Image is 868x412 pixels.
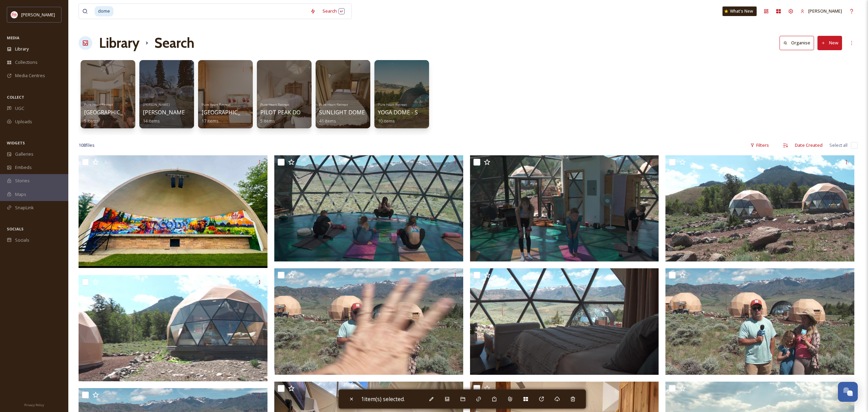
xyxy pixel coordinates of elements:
[274,155,463,261] img: CODY0056.MXF
[274,268,463,374] img: CODY0048.MXF
[319,102,348,107] span: Pure Heart Retreat
[7,226,24,231] span: SOCIALS
[665,155,854,261] img: CODY0053.MXF
[202,102,231,107] span: Pure Heart Retreat
[21,12,55,18] span: [PERSON_NAME]
[791,139,826,152] div: Date Created
[143,118,160,124] span: 14 items
[808,8,842,14] span: [PERSON_NAME]
[202,118,219,124] span: 17 items
[319,4,348,18] div: Search
[84,109,139,116] span: [GEOGRAPHIC_DATA]
[817,36,842,50] button: New
[361,395,405,403] span: 1 item(s) selected.
[797,4,845,18] a: [PERSON_NAME]
[79,155,267,268] img: Band Shell Mural 1.jpg
[747,139,772,152] div: Filters
[780,36,814,50] button: Organise
[470,155,659,261] img: CODY0055.MXF
[260,102,289,107] span: Pure Heart Retreat
[7,95,24,100] span: COLLECT
[84,102,113,107] span: Pure Heart Retreat
[319,109,365,116] span: SUNLIGHT DOME
[378,109,443,116] span: YOGA DOME - SOLARIUM
[24,403,44,407] span: Privacy Policy
[378,101,443,124] a: Pure Heart RetreatYOGA DOME - SOLARIUM10 items
[260,101,309,124] a: Pure Heart RetreatPILOT PEAK DOME5 items
[7,35,19,40] span: MEDIA
[15,191,26,198] span: Maps
[79,275,267,381] img: CODY0052.MXF
[95,6,113,16] span: dome
[15,164,32,171] span: Embeds
[470,268,659,374] img: CODY0050.MXF
[143,101,243,124] a: [PERSON_NAME][PERSON_NAME] Visitor Center Domes14 items
[99,33,139,53] a: Library
[143,102,170,107] span: [PERSON_NAME]
[15,237,29,243] span: Socials
[15,204,34,211] span: SnapLink
[260,118,275,124] span: 5 items
[378,118,395,124] span: 10 items
[15,46,29,52] span: Library
[319,101,365,124] a: Pure Heart RetreatSUNLIGHT DOME41 items
[79,142,95,148] span: 108 file s
[260,109,309,116] span: PILOT PEAK DOME
[202,109,257,116] span: [GEOGRAPHIC_DATA]
[15,59,38,66] span: Collections
[319,118,336,124] span: 41 items
[15,118,32,125] span: Uploads
[143,109,243,116] span: [PERSON_NAME] Visitor Center Domes
[7,140,25,145] span: WIDGETS
[722,6,757,16] a: What's New
[11,11,18,18] img: images%20(1).png
[838,382,858,402] button: Open Chat
[15,151,33,157] span: Galleries
[84,118,99,124] span: 5 items
[15,177,30,184] span: Stories
[154,33,194,53] h1: Search
[15,105,24,112] span: UGC
[24,400,44,409] a: Privacy Policy
[829,142,848,148] span: Select all
[665,268,854,374] img: CODY0046.MXF
[202,101,257,124] a: Pure Heart Retreat[GEOGRAPHIC_DATA]17 items
[15,72,45,79] span: Media Centres
[378,102,407,107] span: Pure Heart Retreat
[84,101,139,124] a: Pure Heart Retreat[GEOGRAPHIC_DATA]5 items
